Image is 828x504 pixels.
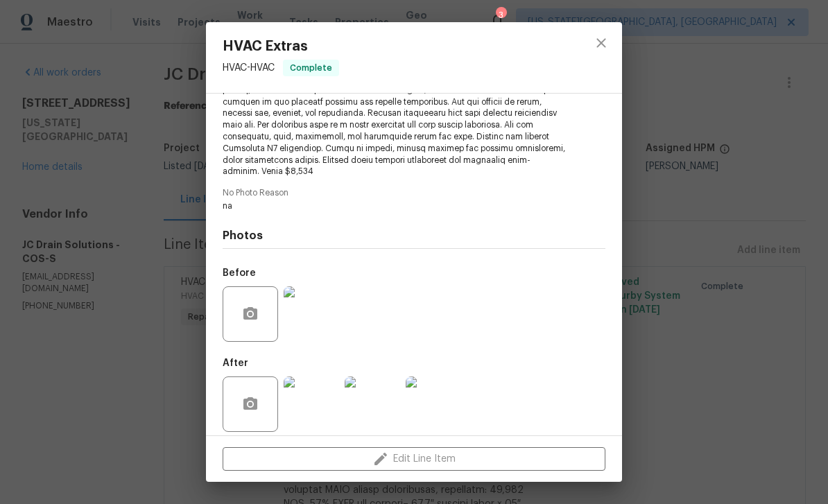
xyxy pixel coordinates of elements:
[223,63,275,73] span: HVAC - HVAC
[223,358,248,368] h5: After
[223,39,339,54] span: HVAC Extras
[496,8,506,22] div: 3
[223,268,256,278] h5: Before
[284,61,338,75] span: Complete
[223,200,567,212] span: na
[223,189,605,198] span: No Photo Reason
[585,26,618,60] button: close
[223,229,605,243] h4: Photos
